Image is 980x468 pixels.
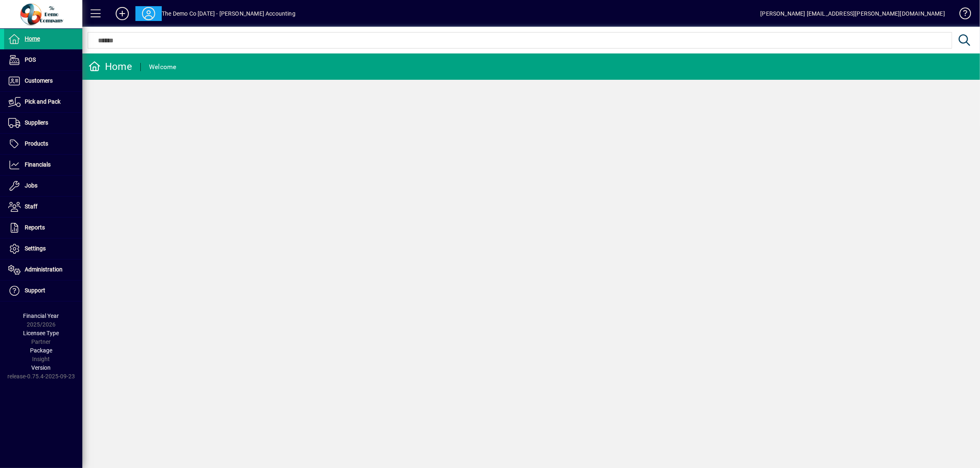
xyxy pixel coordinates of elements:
span: Customers [25,77,53,84]
span: Reports [25,224,45,231]
a: Pick and Pack [4,92,82,112]
a: Staff [4,197,82,217]
a: Support [4,280,82,301]
a: Customers [4,71,82,91]
a: POS [4,50,82,70]
a: Suppliers [4,113,82,133]
span: Products [25,140,48,147]
span: POS [25,56,36,63]
a: Administration [4,259,82,280]
a: Jobs [4,176,82,196]
span: Support [25,287,45,294]
span: Suppliers [25,119,48,126]
a: Settings [4,239,82,259]
span: Administration [25,266,63,273]
span: Jobs [25,182,37,189]
a: Products [4,134,82,154]
button: Add [109,6,135,21]
span: Staff [25,203,37,210]
span: Home [25,35,40,42]
button: Profile [135,6,162,21]
span: Financial Year [23,313,59,319]
span: Package [30,347,52,354]
div: The Demo Co [DATE] - [PERSON_NAME] Accounting [162,7,296,20]
a: Financials [4,155,82,175]
div: [PERSON_NAME] [EMAIL_ADDRESS][PERSON_NAME][DOMAIN_NAME] [760,7,945,20]
span: Pick and Pack [25,98,61,105]
div: Home [88,60,132,73]
span: Licensee Type [23,330,59,336]
span: Version [32,364,51,371]
a: Knowledge Base [953,2,970,28]
span: Financials [25,161,51,168]
span: Settings [25,245,46,252]
a: Reports [4,218,82,238]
